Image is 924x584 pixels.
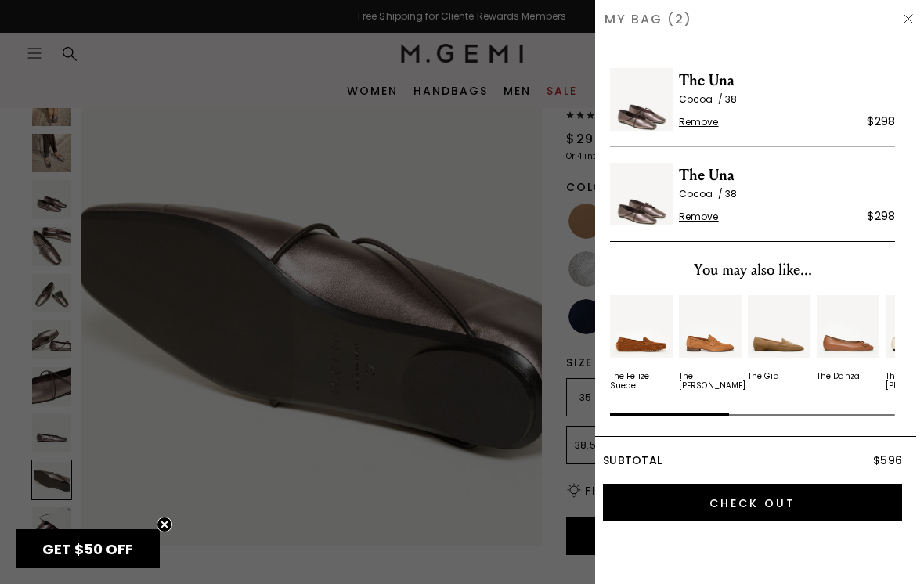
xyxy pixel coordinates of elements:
img: The Una [610,68,673,131]
div: 3 / 10 [748,295,810,391]
span: 38 [725,92,737,106]
img: v_11357_01_Main_New_TheDanza_Tan_290x387_crop_center.jpg [817,295,879,358]
img: v_11953_01_Main_New_TheSacca_Luggage_Suede_290x387_crop_center.jpg [679,295,742,358]
span: Remove [679,116,719,128]
div: The [PERSON_NAME] [679,372,745,391]
div: The Danza [817,372,860,381]
span: Subtotal [603,452,662,468]
span: GET $50 OFF [42,539,133,559]
span: The Una [679,163,895,188]
span: Remove [679,211,719,223]
span: $596 [873,452,902,468]
img: Hide Drawer [902,13,915,25]
button: Close teaser [157,517,172,532]
div: GET $50 OFFClose teaser [16,529,160,568]
a: The Gia [748,295,810,381]
span: Cocoa [679,92,725,106]
div: 1 / 10 [610,295,673,391]
span: 38 [725,187,737,200]
a: The [PERSON_NAME] [679,295,742,391]
a: The Felize Suede [610,295,673,391]
img: The Una [610,163,673,225]
div: 2 / 10 [679,295,742,391]
span: Cocoa [679,187,725,200]
img: v_11854_01_Main_New_TheGia_Biscuit_Suede_290x387_crop_center.jpg [748,295,810,358]
span: The Una [679,68,895,93]
div: The Felize Suede [610,372,673,391]
input: Check Out [603,484,902,521]
img: v_11814_01_Main_New_TheFelize_Saddle_Suede_290x387_crop_center.jpg [610,295,673,358]
div: The Gia [748,372,779,381]
div: 4 / 10 [817,295,879,391]
div: You may also like... [610,258,895,283]
div: $298 [867,207,895,225]
div: $298 [867,112,895,131]
a: The Danza [817,295,879,381]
